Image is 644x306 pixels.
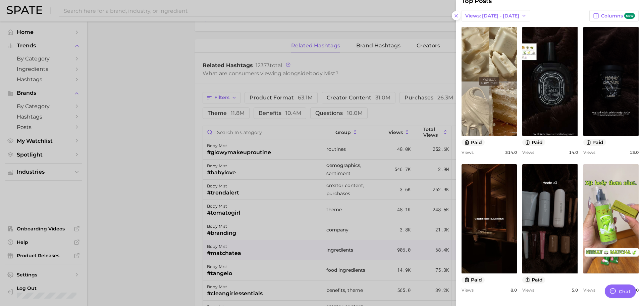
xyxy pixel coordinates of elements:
[630,150,639,155] span: 13.0
[572,288,578,293] span: 5.0
[462,150,474,155] span: Views
[511,288,517,293] span: 8.0
[462,276,485,283] button: paid
[583,139,606,146] button: paid
[522,150,534,155] span: Views
[624,13,635,19] span: new
[505,150,517,155] span: 314.0
[462,10,530,21] button: Views: [DATE] - [DATE]
[522,276,545,283] button: paid
[569,150,578,155] span: 14.0
[522,139,545,146] button: paid
[601,13,635,19] span: Columns
[522,288,534,293] span: Views
[583,288,595,293] span: Views
[462,139,485,146] button: paid
[589,10,639,21] button: Columnsnew
[583,150,595,155] span: Views
[462,288,474,293] span: Views
[465,13,519,19] span: Views: [DATE] - [DATE]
